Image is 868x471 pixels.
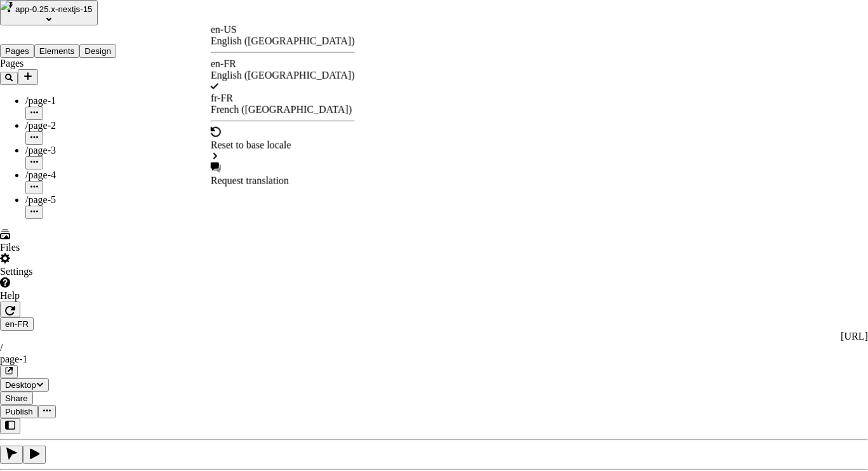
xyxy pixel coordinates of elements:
div: English ([GEOGRAPHIC_DATA]) [211,36,355,47]
div: fr-FR [211,93,355,104]
p: Cookie Test Route [5,10,185,22]
div: Request translation [211,175,355,187]
div: en-FR [211,58,355,70]
div: en-US [211,24,355,36]
div: Reset to base locale [211,140,355,151]
div: Open locale picker [211,24,355,187]
div: French ([GEOGRAPHIC_DATA]) [211,104,355,116]
div: English ([GEOGRAPHIC_DATA]) [211,70,355,81]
